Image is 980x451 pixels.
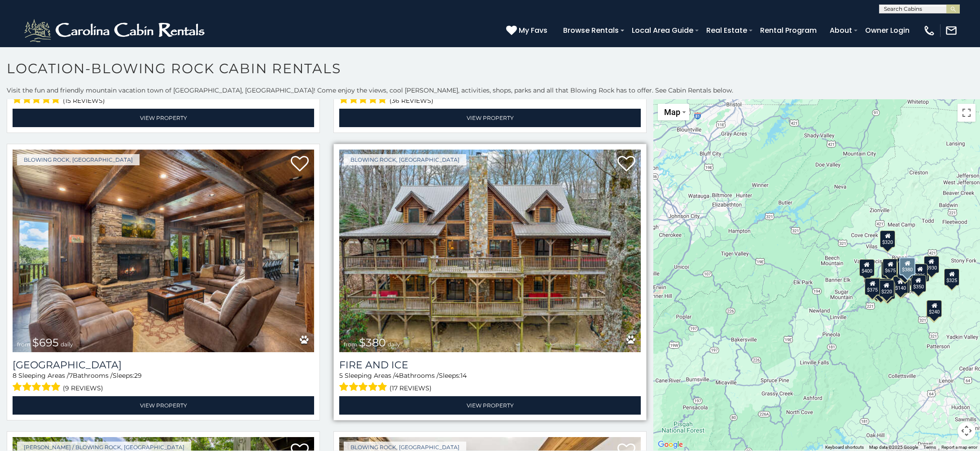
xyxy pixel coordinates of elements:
[859,259,875,276] div: $400
[656,439,685,451] a: Open this area in Google Maps (opens a new window)
[664,107,680,117] span: Map
[958,104,976,122] button: Toggle fullscreen view
[702,22,752,38] a: Real Estate
[388,341,400,348] span: daily
[941,445,977,450] a: Report a map error
[756,22,821,38] a: Rental Program
[923,445,936,450] a: Terms (opens in new tab)
[924,256,939,273] div: $930
[519,25,547,36] span: My Favs
[32,336,59,349] span: $695
[344,154,466,165] a: Blowing Rock, [GEOGRAPHIC_DATA]
[17,341,31,348] span: from
[395,371,399,380] span: 4
[923,24,936,37] img: phone-regular-white.png
[658,104,689,120] button: Change map style
[134,371,142,380] span: 29
[63,95,105,106] span: (15 reviews)
[13,150,314,352] img: Renaissance Lodge
[69,371,73,380] span: 7
[344,341,357,348] span: from
[944,269,959,286] div: $325
[339,371,641,394] div: Sleeping Areas / Bathrooms / Sleeps:
[17,154,140,165] a: Blowing Rock, [GEOGRAPHIC_DATA]
[339,150,641,352] img: Fire And Ice
[22,17,209,44] img: White-1-2.png
[13,109,314,127] a: View Property
[958,422,976,440] button: Map camera controls
[881,261,897,279] div: $315
[861,22,914,38] a: Owner Login
[865,278,880,295] div: $375
[879,280,894,297] div: $220
[899,257,915,275] div: $380
[911,275,926,292] div: $350
[13,371,314,394] div: Sleeping Areas / Bathrooms / Sleeps:
[389,382,432,394] span: (17 reviews)
[825,22,857,38] a: About
[13,150,314,352] a: Renaissance Lodge from $695 daily
[291,155,309,174] a: Add to favorites
[13,396,314,415] a: View Property
[339,371,343,380] span: 5
[63,382,103,394] span: (9 reviews)
[869,445,918,450] span: Map data ©2025 Google
[13,359,314,371] a: [GEOGRAPHIC_DATA]
[627,22,698,38] a: Local Area Guide
[389,95,433,106] span: (36 reviews)
[876,279,892,296] div: $165
[460,371,467,380] span: 14
[883,259,898,276] div: $675
[880,230,895,248] div: $320
[339,150,641,352] a: Fire And Ice from $380 daily
[339,396,641,415] a: View Property
[656,439,685,451] img: Google
[912,264,927,281] div: $226
[13,371,17,380] span: 8
[893,276,908,293] div: $140
[13,359,314,371] h3: Renaissance Lodge
[559,22,623,38] a: Browse Rentals
[506,25,550,36] a: My Favs
[825,444,864,451] button: Keyboard shortcuts
[339,359,641,371] a: Fire And Ice
[897,261,913,279] div: $695
[945,24,958,37] img: mail-regular-white.png
[897,258,912,275] div: $150
[927,300,942,317] div: $240
[61,341,73,348] span: daily
[339,109,641,127] a: View Property
[359,336,386,349] span: $380
[617,155,635,174] a: Add to favorites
